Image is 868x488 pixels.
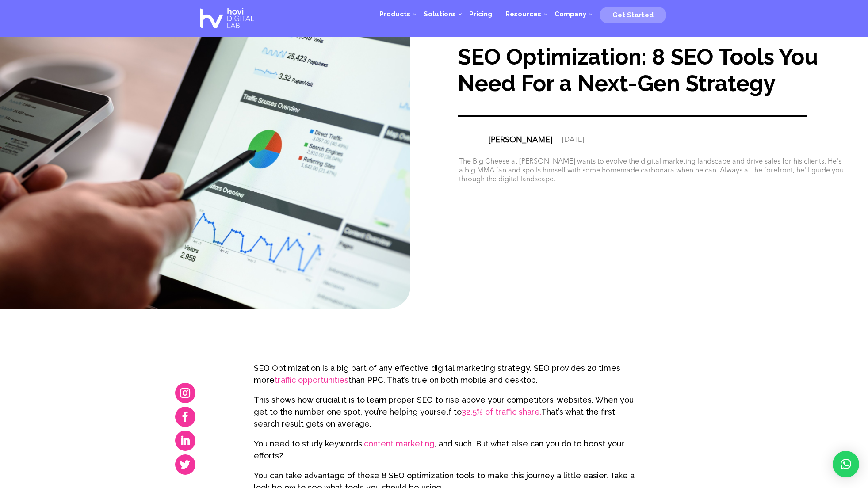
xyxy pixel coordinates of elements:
p: This shows how crucial it is to learn proper SEO to rise above your competitors’ websites. When y... [254,394,642,438]
span: Solutions [424,10,456,18]
a: 32.5% of traffic share. [462,407,541,416]
a: Follow on Facebook [175,407,195,427]
div: The Big Cheese at [PERSON_NAME] wants to evolve the digital marketing landscape and drive sales f... [459,158,846,184]
a: Get Started [600,8,666,21]
a: Follow on LinkedIn [175,431,195,451]
a: traffic opportunities [275,375,348,385]
p: SEO Optimization is a big part of any effective digital marketing strategy. SEO provides 20 times... [254,362,642,394]
span: Products [379,10,410,18]
a: content marketing [364,439,435,448]
div: SEO Optimization: 8 SEO Tools You Need For a Next-Gen Strategy [458,44,850,97]
div: [DATE] [562,136,584,145]
a: Pricing [463,1,499,27]
span: Pricing [469,10,492,18]
a: Resources [499,1,548,27]
a: Products [373,1,417,27]
a: Follow on Instagram [175,383,195,403]
span: Get Started [612,11,654,19]
span: Resources [505,10,541,18]
div: [PERSON_NAME] [489,136,552,145]
a: Company [548,1,593,27]
span: Company [554,10,586,18]
a: Solutions [417,1,463,27]
a: Follow on Twitter [175,454,195,475]
p: You need to study keywords, , and such. But what else can you do to boost your efforts? [254,438,642,469]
